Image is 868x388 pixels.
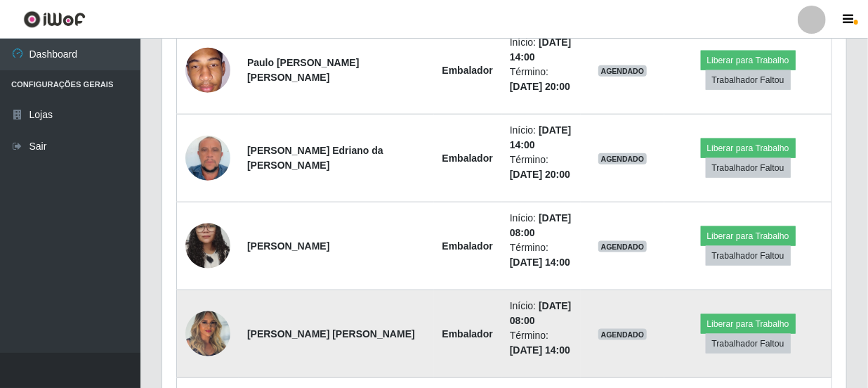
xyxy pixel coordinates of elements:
strong: Embalador [442,240,493,252]
button: Trabalhador Faltou [706,70,791,90]
button: Liberar para Trabalho [701,51,796,70]
img: 1755882104624.jpeg [185,304,230,363]
span: AGENDADO [598,329,647,340]
time: [DATE] 08:00 [510,212,572,238]
span: AGENDADO [598,241,647,252]
li: Início: [510,123,572,153]
time: [DATE] 14:00 [510,344,570,356]
img: 1755723022519.jpeg [185,206,230,286]
li: Término: [510,240,572,270]
button: Liberar para Trabalho [701,138,796,158]
button: Trabalhador Faltou [706,246,791,266]
li: Início: [510,299,572,328]
img: CoreUI Logo [23,11,86,28]
button: Liberar para Trabalho [701,226,796,246]
strong: Paulo [PERSON_NAME] [PERSON_NAME] [247,57,359,83]
img: 1756419225335.jpeg [185,134,230,183]
strong: [PERSON_NAME] [PERSON_NAME] [247,328,415,339]
time: [DATE] 20:00 [510,169,570,180]
strong: Embalador [442,328,493,339]
strong: [PERSON_NAME] Edriano da [PERSON_NAME] [247,145,383,171]
span: AGENDADO [598,153,647,164]
strong: Embalador [442,65,493,76]
strong: Embalador [442,153,493,164]
li: Término: [510,65,572,94]
li: Término: [510,153,572,182]
img: 1756302948468.jpeg [185,20,230,120]
time: [DATE] 14:00 [510,257,570,268]
li: Início: [510,35,572,65]
li: Término: [510,328,572,358]
time: [DATE] 14:00 [510,124,572,150]
span: AGENDADO [598,65,647,77]
li: Início: [510,211,572,240]
time: [DATE] 20:00 [510,81,570,92]
button: Liberar para Trabalho [701,314,796,334]
strong: [PERSON_NAME] [247,240,329,252]
button: Trabalhador Faltou [706,158,791,178]
time: [DATE] 08:00 [510,300,572,326]
button: Trabalhador Faltou [706,334,791,354]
